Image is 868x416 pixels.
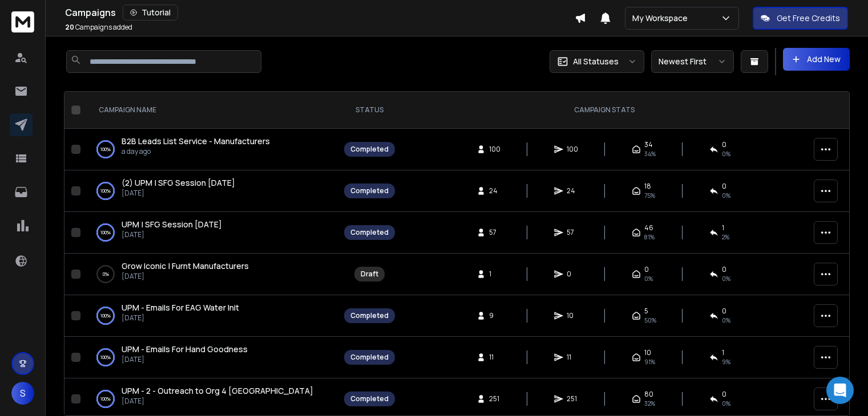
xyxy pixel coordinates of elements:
button: Newest First [651,50,734,73]
span: 251 [567,394,578,403]
a: UPM - 2 - Outreach to Org 4 [GEOGRAPHIC_DATA] [122,385,313,397]
span: 0% [644,274,653,283]
span: 75 % [644,191,655,200]
p: My Workspace [632,13,692,24]
div: Completed [350,186,389,195]
span: 0 [722,140,726,149]
span: 46 [644,223,653,233]
span: 1 [489,270,500,279]
div: Completed [350,394,389,403]
p: 0 % [103,268,109,280]
span: 0 [722,307,726,316]
a: UPM - Emails For Hand Goodness [122,344,248,355]
div: Campaigns [65,5,575,21]
p: 100 % [100,310,111,321]
td: 100%B2B Leads List Service - Manufacturersa day ago [85,129,337,170]
div: Completed [350,353,389,362]
a: UPM - Emails For EAG Water Init [122,302,239,313]
th: STATUS [337,92,402,129]
td: 100%UPM - Emails For EAG Water Init[DATE] [85,295,337,337]
button: Add New [783,48,850,71]
span: 0% [722,274,730,283]
button: Get Free Credits [753,7,848,30]
span: 32 % [644,399,655,408]
span: 0 [722,265,726,274]
span: UPM - 2 - Outreach to Org 4 [GEOGRAPHIC_DATA] [122,385,313,396]
th: CAMPAIGN STATS [402,92,807,129]
span: 24 [567,186,578,195]
th: CAMPAIGN NAME [85,92,337,129]
a: B2B Leads List Service - Manufacturers [122,136,270,147]
span: 0 [567,270,578,279]
span: 10 [644,348,651,357]
span: 34 [644,140,653,149]
p: [DATE] [122,313,239,323]
span: 1 [722,348,724,357]
span: 1 [722,223,724,233]
button: S [11,382,34,405]
a: (2) UPM | SFG Session [DATE] [122,177,235,189]
span: 0 [722,182,726,191]
p: 100 % [100,185,111,197]
span: 100 [489,145,500,154]
a: Grow Iconic | Furnt Manufacturers [122,260,249,272]
div: Completed [350,311,389,320]
span: 57 [567,228,578,237]
button: Tutorial [123,5,178,21]
span: 10 [567,311,578,320]
td: 0%Grow Iconic | Furnt Manufacturers[DATE] [85,254,337,295]
span: 9 % [722,357,730,366]
p: Get Free Credits [777,13,840,24]
span: 80 [644,390,653,399]
span: 0 [722,390,726,399]
span: 81 % [644,233,655,242]
span: 251 [489,394,500,403]
span: 11 [489,353,500,362]
p: [DATE] [122,272,249,281]
div: Completed [350,145,389,154]
span: 0 % [722,399,730,408]
p: 100 % [100,227,111,238]
td: 100%(2) UPM | SFG Session [DATE][DATE] [85,170,337,212]
p: [DATE] [122,189,235,198]
div: Completed [350,228,389,237]
span: 0 % [722,149,730,158]
span: 5 [644,307,648,316]
div: Open Intercom Messenger [826,377,854,404]
p: [DATE] [122,230,222,239]
span: 50 % [644,316,656,325]
span: 0 % [722,191,730,200]
p: All Statuses [573,56,619,67]
p: [DATE] [122,355,248,364]
span: B2B Leads List Service - Manufacturers [122,136,270,146]
span: 18 [644,182,651,191]
p: a day ago [122,147,270,156]
span: UPM | SFG Session [DATE] [122,219,222,230]
p: 100 % [100,393,111,405]
span: 34 % [644,149,656,158]
td: 100%UPM - Emails For Hand Goodness[DATE] [85,337,337,378]
span: 57 [489,228,500,237]
span: 9 [489,311,500,320]
td: 100%UPM | SFG Session [DATE][DATE] [85,212,337,254]
span: UPM - Emails For Hand Goodness [122,344,248,354]
span: 20 [65,22,74,32]
p: [DATE] [122,397,313,406]
span: 100 [567,145,578,154]
span: 0 % [722,316,730,325]
span: 24 [489,186,500,195]
p: 100 % [100,144,111,155]
div: Draft [361,270,378,279]
span: Grow Iconic | Furnt Manufacturers [122,260,249,271]
span: 91 % [644,357,655,366]
span: 11 [567,353,578,362]
p: Campaigns added [65,23,132,32]
p: 100 % [100,352,111,363]
span: 0 [644,265,649,274]
span: 2 % [722,233,729,242]
a: UPM | SFG Session [DATE] [122,219,222,230]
